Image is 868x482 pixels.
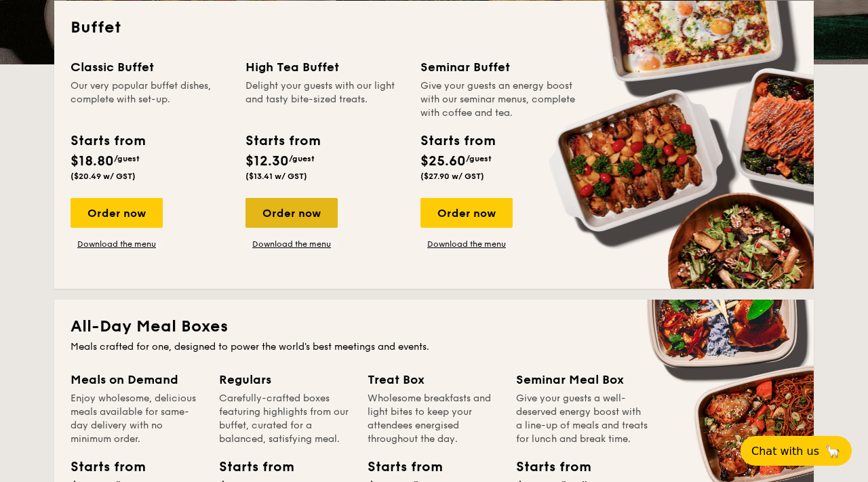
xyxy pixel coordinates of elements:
[71,153,114,169] span: $18.80
[420,172,484,181] span: ($27.90 w/ GST)
[71,131,144,151] div: Starts from
[420,239,513,249] a: Download the menu
[219,370,351,389] div: Regulars
[71,172,136,181] span: ($20.49 w/ GST)
[245,153,289,169] span: $12.30
[368,457,429,477] div: Starts from
[420,198,513,228] div: Order now
[516,370,648,389] div: Seminar Meal Box
[71,340,797,354] div: Meals crafted for one, designed to power the world's best meetings and events.
[368,370,500,389] div: Treat Box
[516,392,648,446] div: Give your guests a well-deserved energy boost with a line-up of meals and treats for lunch and br...
[219,392,351,446] div: Carefully-crafted boxes featuring highlights from our buffet, curated for a balanced, satisfying ...
[245,79,404,120] div: Delight your guests with our light and tasty bite-sized treats.
[71,239,163,249] a: Download the menu
[751,445,819,458] span: Chat with us
[245,58,404,77] div: High Tea Buffet
[825,443,841,459] span: 🦙
[368,392,500,446] div: Wholesome breakfasts and light bites to keep your attendees energised throughout the day.
[245,131,319,151] div: Starts from
[114,154,140,163] span: /guest
[420,131,494,151] div: Starts from
[420,58,579,77] div: Seminar Buffet
[741,436,852,466] button: Chat with us🦙
[71,58,229,77] div: Classic Buffet
[420,153,466,169] span: $25.60
[71,457,132,477] div: Starts from
[71,17,797,39] h2: Buffet
[71,370,203,389] div: Meals on Demand
[245,198,338,228] div: Order now
[516,457,577,477] div: Starts from
[420,79,579,120] div: Give your guests an energy boost with our seminar menus, complete with coffee and tea.
[71,316,797,338] h2: All-Day Meal Boxes
[245,239,338,249] a: Download the menu
[466,154,492,163] span: /guest
[219,457,280,477] div: Starts from
[71,392,203,446] div: Enjoy wholesome, delicious meals available for same-day delivery with no minimum order.
[289,154,315,163] span: /guest
[245,172,307,181] span: ($13.41 w/ GST)
[71,198,163,228] div: Order now
[71,79,229,120] div: Our very popular buffet dishes, complete with set-up.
